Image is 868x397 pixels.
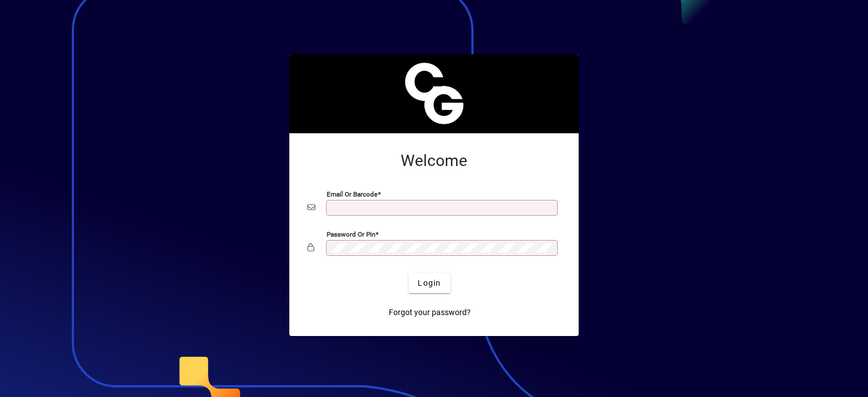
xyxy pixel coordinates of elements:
[307,151,561,171] h2: Welcome
[384,302,475,322] a: Forgot your password?
[418,277,441,289] span: Login
[409,273,450,293] button: Login
[327,190,377,198] mat-label: Email or Barcode
[327,230,375,238] mat-label: Password or Pin
[389,307,471,319] span: Forgot your password?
